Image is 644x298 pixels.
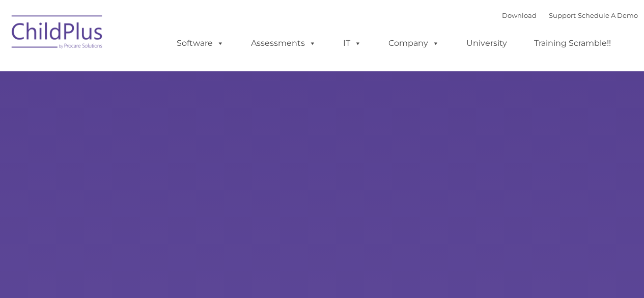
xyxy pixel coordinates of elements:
a: Download [502,11,537,19]
a: Company [378,33,450,53]
a: Schedule A Demo [578,11,638,19]
a: Support [549,11,576,19]
a: University [456,33,517,53]
a: Assessments [241,33,326,53]
img: ChildPlus by Procare Solutions [7,8,108,59]
a: IT [333,33,372,53]
font: | [502,11,638,19]
a: Training Scramble!! [524,33,621,53]
a: Software [166,33,234,53]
